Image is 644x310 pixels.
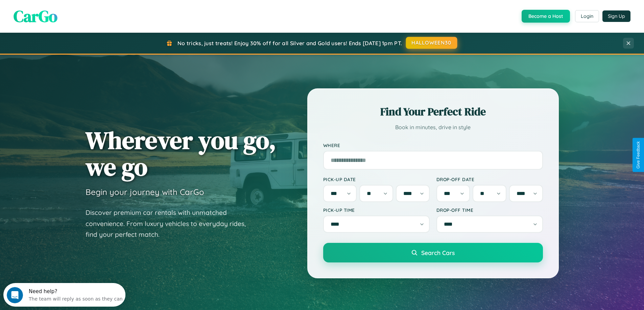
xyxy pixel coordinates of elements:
[86,207,255,240] p: Discover premium car rentals with unmatched convenience. From luxury vehicles to everyday rides, ...
[7,287,23,303] iframe: Intercom live chat
[421,249,455,256] span: Search Cars
[3,3,126,21] div: Open Intercom Messenger
[86,127,276,180] h1: Wherever you go, we go
[323,176,430,182] label: Pick-up Date
[14,5,57,27] span: CarGo
[86,187,204,197] h3: Begin your journey with CarGo
[323,243,543,262] button: Search Cars
[25,11,119,18] div: The team will reply as soon as they can
[323,142,543,148] label: Where
[323,207,430,213] label: Pick-up Time
[323,122,543,132] p: Book in minutes, drive in style
[177,40,402,47] span: No tricks, just treats! Enjoy 30% off for all Silver and Gold users! Ends [DATE] 1pm PT.
[3,283,125,307] iframe: Intercom live chat discovery launcher
[522,10,570,23] button: Become a Host
[436,207,543,213] label: Drop-off Time
[406,37,457,49] button: HALLOWEEN30
[323,104,543,119] h2: Find Your Perfect Ride
[575,10,599,22] button: Login
[636,141,641,169] div: Give Feedback
[602,10,630,22] button: Sign Up
[436,176,543,182] label: Drop-off Date
[25,6,119,11] div: Need help?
